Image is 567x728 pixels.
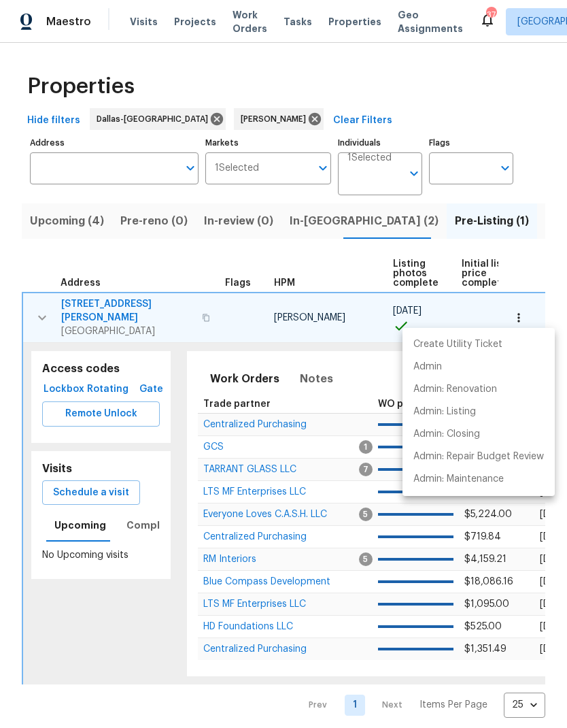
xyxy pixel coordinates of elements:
p: Admin: Maintenance [413,472,504,486]
p: Admin: Closing [413,427,480,442]
p: Admin [413,360,442,374]
p: Create Utility Ticket [413,337,502,352]
p: Admin: Repair Budget Review [413,450,544,464]
p: Admin: Renovation [413,382,497,397]
p: Admin: Listing [413,405,476,419]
